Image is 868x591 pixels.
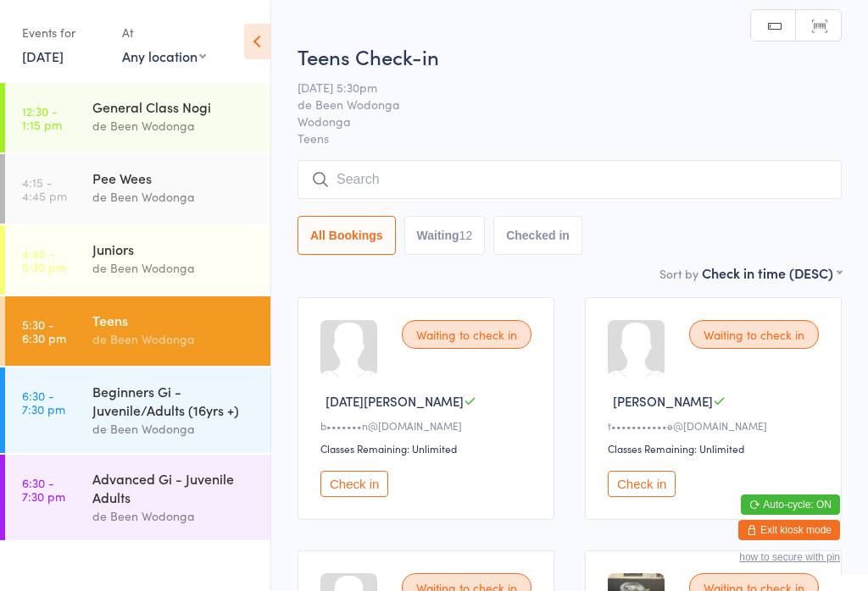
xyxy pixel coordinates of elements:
a: 12:30 -1:15 pmGeneral Class Nogide Been Wodonga [5,83,270,152]
button: Check in [320,471,388,497]
time: 6:30 - 7:30 pm [22,389,65,416]
span: Teens [298,130,842,146]
time: 6:30 - 7:30 pm [22,476,65,503]
span: [DATE] 5:30pm [298,79,815,96]
div: Waiting to check in [689,320,819,349]
div: Beginners Gi - Juvenile/Adults (16yrs +) [92,382,256,419]
div: 12 [459,229,473,242]
div: Pee Wees [92,168,256,187]
div: Classes Remaining: Unlimited [320,441,537,456]
a: 6:30 -7:30 pmAdvanced Gi - Juvenile Adultsde Been Wodonga [5,455,270,540]
button: Exit kiosk mode [738,520,840,540]
div: de Been Wodonga [92,329,256,349]
label: Sort by [659,265,698,282]
div: b•••••••n@[DOMAIN_NAME] [320,418,537,433]
h2: Teens Check-in [298,42,842,70]
div: General Class Nogi [92,97,256,116]
a: [DATE] [22,47,64,65]
a: 4:45 -5:30 pmJuniorsde Been Wodonga [5,225,270,295]
span: [PERSON_NAME] [613,392,713,410]
button: Check in [608,471,676,497]
div: Classes Remaining: Unlimited [608,441,824,456]
div: de Been Wodonga [92,116,256,135]
div: t•••••••••••e@[DOMAIN_NAME] [608,418,824,433]
div: Waiting to check in [402,320,531,349]
a: 5:30 -6:30 pmTeensde Been Wodonga [5,296,270,366]
div: Juniors [92,240,256,258]
span: de Been Wodonga [298,96,815,113]
div: Events for [22,19,105,47]
span: Wodonga [298,113,815,130]
div: de Been Wodonga [92,419,256,439]
button: how to secure with pin [739,551,840,563]
time: 5:30 - 6:30 pm [22,318,66,345]
div: Check in time (DESC) [702,263,842,282]
div: At [122,19,206,47]
a: 4:15 -4:45 pmPee Weesde Been Wodonga [5,154,270,224]
div: de Been Wodonga [92,506,256,526]
input: Search [298,160,842,199]
a: 6:30 -7:30 pmBeginners Gi - Juvenile/Adults (16yrs +)de Been Wodonga [5,367,270,453]
time: 4:45 - 5:30 pm [22,246,66,273]
button: Checked in [493,216,582,255]
button: Waiting12 [404,216,486,255]
div: Advanced Gi - Juvenile Adults [92,469,256,506]
div: de Been Wodonga [92,187,256,207]
span: [DATE][PERSON_NAME] [325,392,464,410]
div: Any location [122,47,206,65]
button: Auto-cycle: ON [741,494,840,515]
div: de Been Wodonga [92,258,256,278]
time: 4:15 - 4:45 pm [22,175,67,202]
div: Teens [92,311,256,329]
button: All Bookings [298,216,396,255]
time: 12:30 - 1:15 pm [22,104,62,131]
